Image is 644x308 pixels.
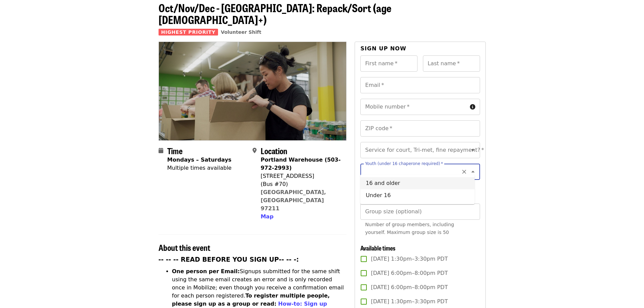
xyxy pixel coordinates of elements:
span: Available times [360,243,396,252]
img: Oct/Nov/Dec - Portland: Repack/Sort (age 8+) organized by Oregon Food Bank [159,42,347,140]
strong: Mondays – Saturdays [167,157,232,163]
span: About this event [159,241,210,253]
button: Map [261,213,273,221]
span: [DATE] 6:00pm–8:00pm PDT [371,283,448,291]
i: calendar icon [159,147,163,154]
a: Volunteer Shift [221,29,261,35]
div: [STREET_ADDRESS] [261,172,341,180]
span: Highest Priority [159,29,218,35]
strong: To register multiple people, please sign up as a group or read: [172,292,330,307]
span: Number of group members, including yourself. Maximum group size is 50 [365,222,454,235]
input: First name [360,55,418,72]
span: [DATE] 1:30pm–3:30pm PDT [371,298,448,306]
div: (Bus #70) [261,180,341,188]
a: [GEOGRAPHIC_DATA], [GEOGRAPHIC_DATA] 97211 [261,189,326,212]
label: Youth (under 16 chaperone required) [365,162,443,166]
button: Open [468,145,478,155]
input: Mobile number [360,99,467,115]
span: [DATE] 6:00pm–8:00pm PDT [371,269,448,277]
div: Multiple times available [167,164,232,172]
input: Last name [423,55,480,72]
span: Time [167,145,183,157]
input: [object Object] [360,204,480,220]
span: Sign up now [360,45,406,52]
input: ZIP code [360,120,480,137]
button: Close [468,167,478,176]
span: [DATE] 1:30pm–3:30pm PDT [371,255,448,263]
input: Email [360,77,480,93]
strong: Portland Warehouse (503-972-2993) [261,157,341,171]
strong: One person per Email: [172,268,240,275]
strong: -- -- -- READ BEFORE YOU SIGN UP-- -- -: [159,256,299,263]
li: 16 and older [360,177,475,189]
i: circle-info icon [470,104,475,110]
i: map-marker-alt icon [253,147,257,154]
span: Location [261,145,287,157]
li: Under 16 [360,189,475,202]
button: Clear [459,167,469,176]
span: Map [261,213,273,220]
